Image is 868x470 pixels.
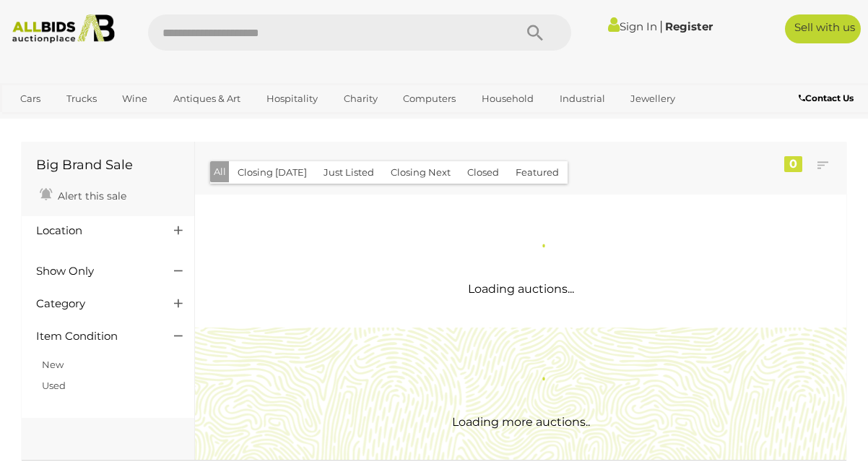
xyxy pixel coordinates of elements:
h1: Big Brand Sale [36,158,180,173]
b: Contact Us [799,93,854,103]
h4: Item Condition [36,330,152,343]
a: Trucks [57,87,106,111]
a: Antiques & Art [164,87,250,111]
span: Loading auctions... [468,282,574,296]
a: Contact Us [799,90,857,106]
a: Office [11,111,57,134]
a: Wine [113,87,157,111]
a: New [42,359,64,370]
button: Search [499,14,571,51]
button: Closed [459,161,508,184]
button: Featured [507,161,568,184]
div: 0 [784,156,802,172]
button: All [210,161,230,182]
button: Closing [DATE] [229,161,316,184]
button: Closing Next [382,161,459,184]
a: Cars [11,87,50,111]
a: Jewellery [621,87,685,111]
a: [GEOGRAPHIC_DATA] [119,111,240,134]
a: Register [665,20,713,33]
a: Sign In [608,20,657,33]
span: | [659,18,663,34]
button: Just Listed [315,161,383,184]
a: Alert this sale [36,184,130,205]
a: Hospitality [257,87,327,111]
h4: Category [36,298,152,310]
span: Alert this sale [54,189,126,202]
a: Charity [334,87,387,111]
img: Allbids.com.au [6,14,121,43]
span: Loading more auctions.. [452,415,590,429]
h4: Show Only [36,265,152,278]
a: Used [42,380,66,391]
a: Industrial [550,87,615,111]
a: Sports [64,111,113,134]
a: Computers [394,87,465,111]
h4: Location [36,225,152,237]
a: Sell with us [785,14,861,43]
a: Household [472,87,543,111]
